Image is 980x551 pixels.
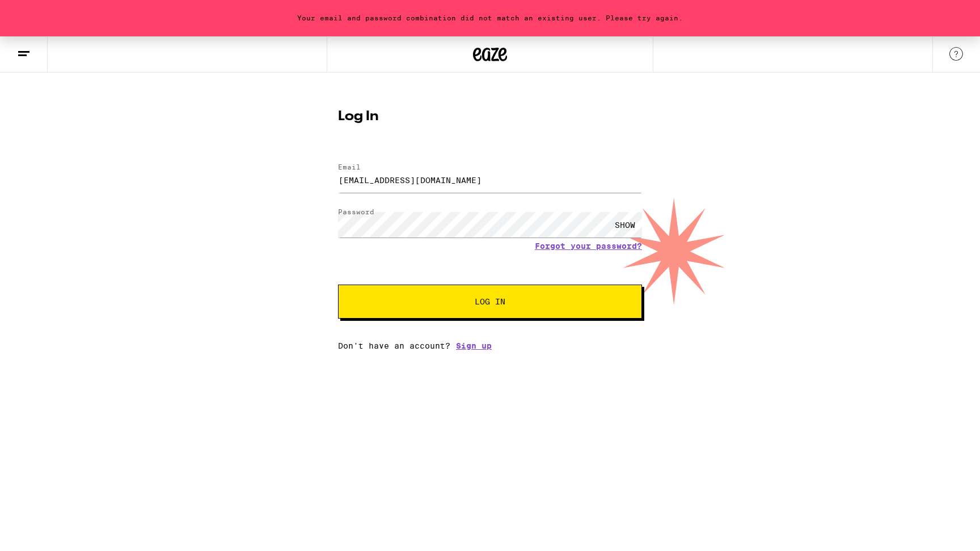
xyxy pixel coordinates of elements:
div: Don't have an account? [338,341,642,350]
a: Forgot your password? [535,241,642,251]
h1: Log In [338,110,642,124]
a: Sign up [456,341,492,350]
span: Hi. Need any help? [7,8,82,17]
input: Email [338,167,642,193]
label: Email [338,163,361,171]
label: Password [338,208,374,215]
button: Log In [338,285,642,319]
div: SHOW [608,212,642,238]
span: Log In [475,298,505,306]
